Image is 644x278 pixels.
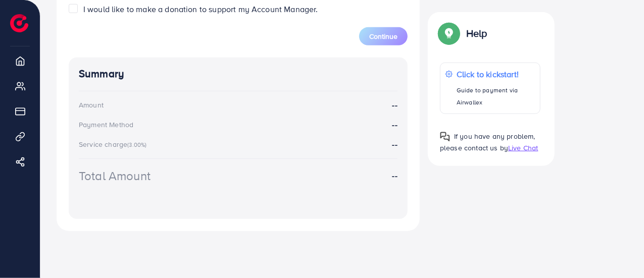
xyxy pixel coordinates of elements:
strong: -- [392,139,398,150]
strong: -- [392,99,398,111]
span: Live Chat [508,143,538,153]
iframe: Chat [601,233,636,270]
p: Help [466,27,487,39]
div: Payment Method [79,120,133,130]
p: Click to kickstart! [457,68,535,80]
h4: Summary [79,68,398,80]
button: Continue [359,27,408,45]
img: Popup guide [440,24,458,42]
p: Guide to payment via Airwallex [457,84,535,108]
span: Continue [369,31,398,41]
span: I would like to make a donation to support my Account Manager. [83,4,318,15]
img: Popup guide [440,132,450,142]
strong: -- [392,119,398,131]
div: Total Amount [79,167,151,185]
strong: -- [392,170,398,182]
div: Service charge [79,139,150,149]
div: Amount [79,100,104,110]
span: If you have any problem, please contact us by [440,131,535,153]
img: logo [10,14,28,32]
small: (3.00%) [127,141,146,149]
